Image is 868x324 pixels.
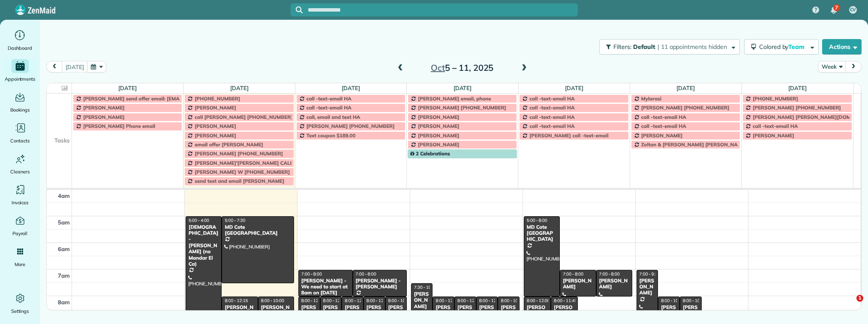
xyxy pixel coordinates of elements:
span: 8:00 - 10:00 [388,298,411,303]
span: Zoltan & [PERSON_NAME] [PERSON_NAME] [641,141,747,148]
span: [PHONE_NUMBER] [753,95,798,102]
span: [PERSON_NAME] [418,123,460,129]
span: call [PERSON_NAME] [PHONE_NUMBER] [195,114,292,120]
div: [PERSON_NAME] [414,291,430,309]
div: [DEMOGRAPHIC_DATA] - [PERSON_NAME] (no Mandar El Ca) [188,224,219,267]
span: CV [850,6,856,13]
span: Payroll [12,229,28,238]
span: [PERSON_NAME] [195,132,236,139]
span: 5:00 - 8:00 [527,218,547,223]
span: 7:00 - 8:00 [301,271,322,277]
span: [PERSON_NAME]'[PERSON_NAME] CALL [195,160,293,166]
span: [PERSON_NAME] [PHONE_NUMBER] [753,104,841,111]
span: Contacts [10,136,30,145]
span: 8:00 - 12:15 [225,298,248,303]
span: [PERSON_NAME] [195,104,236,111]
div: [PERSON_NAME] [639,278,656,296]
button: Focus search [291,6,303,13]
span: [PERSON_NAME] [83,104,125,111]
a: Payroll [3,214,36,238]
span: 8:00 - 10:00 [661,298,684,303]
a: Cleaners [3,152,36,176]
button: [DATE] [62,61,87,73]
span: Appointments [5,75,36,83]
span: Oct [431,62,445,73]
span: 5am [58,219,70,226]
span: 8:00 - 10:00 [261,298,284,303]
span: send text and email [PERSON_NAME] [195,178,284,184]
a: Invoices [3,183,36,207]
span: | 11 appointments hidden [658,43,727,51]
span: 8:00 - 12:00 [479,298,502,303]
a: [DATE] [118,85,137,91]
div: [PERSON_NAME] [661,304,677,323]
span: [PERSON_NAME] [753,132,794,139]
span: [PERSON_NAME] [195,123,236,129]
button: Colored byTeam [744,39,819,55]
span: 5:00 - 4:00 [189,218,209,223]
div: [PERSON_NAME] - [PERSON_NAME] [355,278,405,290]
iframe: Intercom live chat [839,295,859,315]
a: [DATE] [565,85,583,91]
svg: Focus search [296,6,303,13]
span: call -text-email HA [529,114,574,120]
span: [PERSON_NAME] W [PHONE_NUMBER] call [195,169,299,175]
span: call -text-email HA [306,95,351,102]
div: [PERSON_NAME] [599,278,630,290]
span: 4am [58,192,70,199]
a: Contacts [3,121,36,145]
span: 8:00 - 12:00 [366,298,390,303]
span: [PERSON_NAME] call -text-email [529,132,608,139]
span: Team [788,43,806,51]
span: Cleaners [10,167,30,176]
span: call, email and text HA [306,114,360,120]
span: Default [633,43,656,51]
button: Filters: Default | 11 appointments hidden [599,39,739,55]
span: Bookings [10,106,30,114]
span: 8:00 - 12:00 [527,298,550,303]
div: MD Cote [GEOGRAPHIC_DATA] [526,224,557,242]
div: [PERSON_NAME] [526,304,548,323]
span: [PERSON_NAME] [83,114,125,120]
span: [PERSON_NAME] [418,132,460,139]
span: 8am [58,299,70,306]
a: Settings [3,291,36,315]
span: Settings [11,307,29,315]
button: prev [46,61,63,73]
span: 5:00 - 7:30 [225,218,245,223]
span: [PHONE_NUMBER] [195,95,240,102]
span: 7:00 - 8:00 [599,271,620,277]
span: More [15,260,25,269]
span: call -text-email HA [529,123,574,129]
span: 7:00 - 8:00 [563,271,583,277]
a: [DATE] [454,85,472,91]
span: [PERSON_NAME] [PHONE_NUMBER] [641,104,730,111]
span: 7 [835,4,838,11]
span: call -text-email HA [753,123,798,129]
button: Actions [822,39,862,55]
span: 7am [58,272,70,279]
button: Week [818,61,846,73]
span: 1 [856,295,863,302]
span: [PERSON_NAME] [PHONE_NUMBER] [418,104,506,111]
span: call -text-email HA [529,95,574,102]
span: call -text-email HA [306,104,351,111]
a: Dashboard [3,28,36,52]
a: [DATE] [788,85,807,91]
span: [PERSON_NAME] [PHONE_NUMBER] [195,150,283,157]
span: 8:00 - 12:00 [457,298,481,303]
a: [DATE] [230,85,249,91]
span: call -text-email HA [641,123,686,129]
span: Mylarasi [641,95,661,102]
span: [PERSON_NAME] [641,132,683,139]
span: 7:00 - 8:00 [356,271,376,277]
span: [PERSON_NAME] [418,141,460,148]
span: [PERSON_NAME] send offer email: [EMAIL_ADDRESS][DOMAIN_NAME] [83,95,254,102]
span: 7:30 - 10:00 [414,285,437,290]
span: 8:00 - 12:00 [345,298,368,303]
div: [PERSON_NAME] [323,304,339,323]
a: [DATE] [342,85,360,91]
span: Text coupon $189.00 [306,132,356,139]
div: [PERSON_NAME] - We need to start at 8am on [DATE] [301,278,350,296]
span: [PERSON_NAME] [418,114,460,120]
